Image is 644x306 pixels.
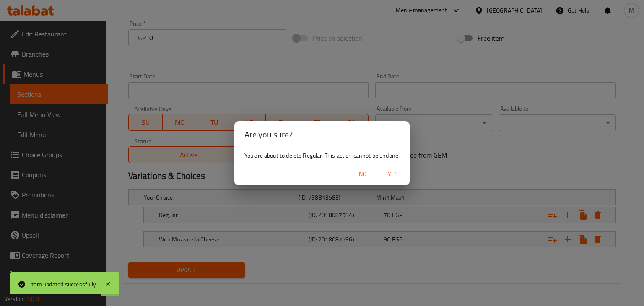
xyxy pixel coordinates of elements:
[349,166,376,182] button: No
[379,166,406,182] button: Yes
[30,280,96,289] div: Item updated successfully
[234,148,410,163] div: You are about to delete Regular. This action cannot be undone.
[383,169,403,179] span: Yes
[244,128,400,141] h2: Are you sure?
[353,169,373,179] span: No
